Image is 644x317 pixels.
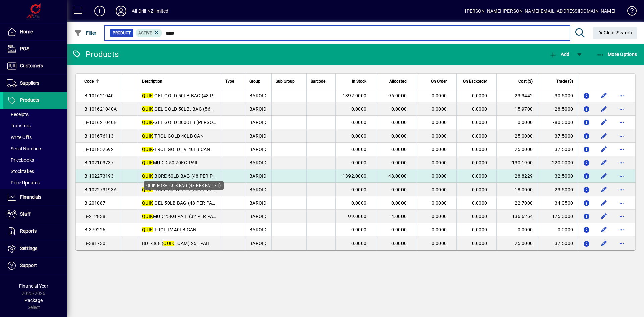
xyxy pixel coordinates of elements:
span: 0.0000 [351,147,367,152]
span: 0.0000 [472,214,487,219]
div: Description [142,77,217,85]
button: Edit [599,130,609,141]
span: Active [138,31,152,35]
span: 0.0000 [432,106,447,112]
div: Products [72,49,119,60]
span: 0.0000 [472,93,487,98]
span: 0.0000 [351,133,367,139]
span: -GEL GOLD 3000LB [PERSON_NAME] BAG [142,120,244,125]
span: Barcode [311,77,325,85]
button: Edit [599,104,609,114]
button: More options [616,90,627,101]
span: 0.0000 [472,147,487,152]
a: Financials [3,189,67,206]
em: QUIK [142,93,153,98]
td: 18.0000 [496,183,537,196]
a: Transfers [3,120,67,131]
span: 0.0000 [432,200,447,206]
span: 0.0000 [432,120,447,125]
span: Group [249,77,260,85]
span: Filter [74,30,97,36]
div: Group [249,77,267,85]
td: 37.5000 [537,129,577,143]
span: 0.0000 [351,120,367,125]
span: Financials [20,194,41,200]
span: 0.0000 [472,173,487,179]
span: BAROID [249,241,267,246]
span: 0.0000 [391,241,407,246]
span: BAROID [249,120,267,125]
a: Knowledge Base [622,1,636,23]
button: More options [616,238,627,249]
span: 0.0000 [432,187,447,192]
div: Allocated [380,77,413,85]
td: 175.0000 [537,210,577,223]
span: -GEL GOLD 50LB BAG (48 PER PALLET) [142,93,239,98]
td: 23.5000 [537,183,577,196]
div: In Stock [340,77,372,85]
span: On Backorder [463,77,487,85]
td: 25.0000 [496,129,537,143]
span: B-101621040B [84,120,117,125]
td: 28.5000 [537,102,577,116]
button: More options [616,184,627,195]
span: B-101621040A [84,106,117,112]
span: -BORE 50LB BAG (56 PER PALLET) [142,187,228,192]
em: QUIK [163,241,174,246]
span: B-381730 [84,241,105,246]
span: 0.0000 [472,200,487,206]
span: 0.0000 [472,227,487,232]
span: B-379226 [84,227,105,232]
span: Package [24,298,43,303]
div: Sub Group [276,77,302,85]
span: 0.0000 [391,160,407,165]
span: 0.0000 [472,187,487,192]
span: 1392.0000 [343,93,366,98]
span: -BORE 50LB BAG (48 PER PALLET) [142,173,228,179]
span: 0.0000 [432,173,447,179]
td: 23.3442 [496,89,537,102]
span: Serial Numbers [7,146,42,151]
span: MUD D-50 20KG PAIL [142,160,199,165]
span: B-102273193 [84,173,114,179]
button: Edit [599,171,609,181]
em: QUIK [142,133,153,139]
span: Stocktakes [7,169,34,174]
span: B-201087 [84,200,105,206]
span: B-101852692 [84,147,114,152]
span: BAROID [249,227,267,232]
a: Pricebooks [3,154,67,166]
td: 25.0000 [496,143,537,156]
span: Write Offs [7,135,32,140]
td: 28.8229 [496,169,537,183]
a: Serial Numbers [3,143,67,154]
em: QUIK [142,227,153,232]
span: BAROID [249,187,267,192]
a: Home [3,23,67,40]
td: 32.5000 [537,169,577,183]
span: 0.0000 [391,187,407,192]
span: 4.0000 [391,214,407,219]
span: In Stock [352,77,366,85]
button: More options [616,198,627,208]
button: Add [547,48,571,60]
span: Description [142,77,162,85]
div: On Order [420,77,453,85]
span: Financial Year [19,283,48,289]
span: Allocated [389,77,407,85]
span: Add [549,52,569,57]
button: Edit [599,90,609,101]
span: 99.0000 [348,214,366,219]
span: 0.0000 [391,106,407,112]
a: Support [3,257,67,274]
a: Suppliers [3,75,67,92]
span: BAROID [249,147,267,152]
button: More options [616,211,627,222]
a: Staff [3,206,67,223]
em: QUIK [142,106,153,112]
span: Suppliers [20,80,39,86]
span: 0.0000 [472,160,487,165]
span: 96.0000 [388,93,407,98]
span: 0.0000 [391,227,407,232]
button: More options [616,224,627,235]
